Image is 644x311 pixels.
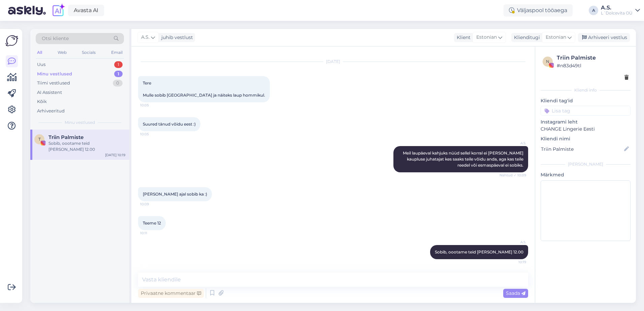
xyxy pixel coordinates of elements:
[541,118,631,126] p: Instagrami leht
[454,34,471,41] div: Klient
[435,249,523,254] span: Sobib, oootame teid [PERSON_NAME] 12.00
[541,126,631,133] p: CHANGE Lingerie Eesti
[500,173,526,178] span: Nähtud ✓ 10:09
[56,48,68,57] div: Web
[80,48,97,57] div: Socials
[541,97,631,104] p: Kliendi tag'id
[501,260,526,265] span: 10:19
[138,59,528,65] div: [DATE]
[37,108,65,114] div: Arhiveeritud
[49,140,125,152] div: Sobib, oootame teid [PERSON_NAME] 12.00
[501,141,526,146] span: A.S.
[114,61,123,68] div: 1
[140,231,165,236] span: 10:11
[601,5,633,10] div: A.S.
[511,34,540,41] div: Klienditugi
[37,98,47,105] div: Kõik
[141,34,150,41] span: A.S.
[501,240,526,245] span: A.S.
[42,35,69,42] span: Otsi kliente
[541,145,623,153] input: Lisa nimi
[159,34,193,41] div: juhib vestlust
[506,290,525,296] span: Saada
[37,80,70,87] div: Tiimi vestlused
[143,192,207,197] span: [PERSON_NAME] ajal sobib ka :)
[51,3,65,18] img: explore-ai
[403,150,524,168] span: Meil laupäeval kahjuks nüüd sellel korral ei [PERSON_NAME] kaupluse juhatajat kes saaks teile või...
[68,5,104,16] a: Avasta AI
[504,4,573,16] div: Väljaspool tööaega
[138,289,204,298] div: Privaatne kommentaar
[143,220,161,226] span: Teeme 12
[140,103,165,108] span: 10:05
[113,80,123,87] div: 0
[557,54,629,62] div: Triin Palmiste
[110,48,124,57] div: Email
[546,34,566,41] span: Estonian
[38,137,41,142] span: T
[143,80,265,98] span: Tere Mulle sobib [GEOGRAPHIC_DATA] ja näiteks laup hommikul.
[541,135,631,142] p: Kliendi nimi
[114,71,123,77] div: 1
[65,119,95,126] span: Minu vestlused
[140,202,165,207] span: 10:09
[557,62,629,69] div: # n83d49tl
[546,59,549,64] span: n
[140,132,165,137] span: 10:05
[105,152,125,158] div: [DATE] 10:19
[601,5,640,16] a: A.S.L´Dolcevita OÜ
[143,122,196,127] span: Suured tänud võidu eest :)
[541,87,631,93] div: Kliendi info
[541,161,631,167] div: [PERSON_NAME]
[476,34,497,41] span: Estonian
[541,171,631,178] p: Märkmed
[578,33,630,42] div: Arhiveeri vestlus
[37,71,72,77] div: Minu vestlused
[36,48,43,57] div: All
[601,10,633,16] div: L´Dolcevita OÜ
[37,61,45,68] div: Uus
[37,89,62,96] div: AI Assistent
[5,34,18,47] img: Askly Logo
[541,106,631,116] input: Lisa tag
[49,134,84,140] span: Triin Palmiste
[589,6,598,15] div: A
